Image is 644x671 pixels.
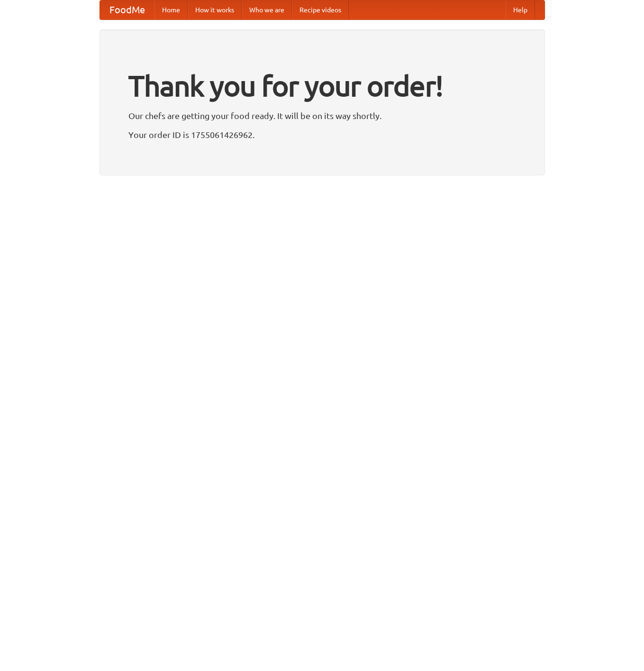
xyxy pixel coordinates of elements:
a: Who we are [242,0,292,19]
h1: Thank you for your order! [128,63,516,109]
p: Our chefs are getting your food ready. It will be on its way shortly. [128,109,516,123]
a: Home [154,0,188,19]
a: Recipe videos [292,0,349,19]
a: Help [506,0,535,19]
a: FoodMe [100,0,154,19]
p: Your order ID is 1755061426962. [128,128,516,142]
a: How it works [188,0,242,19]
